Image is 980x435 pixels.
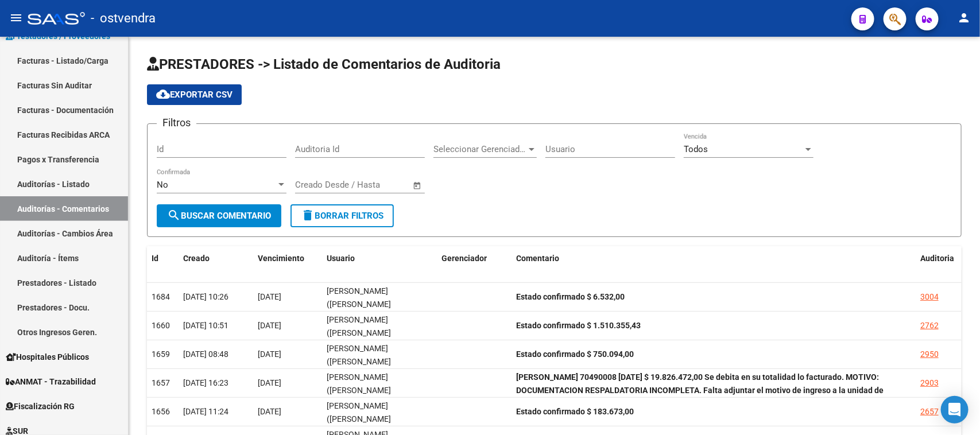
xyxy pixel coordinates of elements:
span: 1684 [152,292,170,301]
mat-icon: person [957,11,971,25]
span: Gerenciador [441,254,487,263]
span: [PERSON_NAME] ([PERSON_NAME][EMAIL_ADDRESS][DOMAIN_NAME]) [327,315,393,363]
mat-icon: search [167,208,181,222]
span: Borrar Filtros [301,211,384,221]
datatable-header-cell: Creado [179,246,253,271]
span: Comentario [516,254,559,263]
datatable-header-cell: Gerenciador [437,246,512,271]
datatable-header-cell: Comentario [512,246,916,271]
span: No [157,180,168,190]
mat-icon: delete [301,208,315,222]
button: Open calendar [411,179,424,192]
span: Buscar Comentario [167,211,271,221]
div: 2903 [920,376,939,390]
datatable-header-cell: Vencimiento [253,246,322,271]
span: 1657 [152,378,170,387]
span: [DATE] [258,321,281,330]
span: [DATE] 16:23 [183,378,228,387]
span: [DATE] [258,349,281,359]
span: [DATE] 08:48 [183,349,228,359]
input: Fecha fin [352,180,408,190]
div: 2950 [920,348,939,361]
div: 3004 [920,290,939,304]
strong: Estado confirmado $ 183.673,00 [516,407,634,416]
span: [DATE] [258,378,281,387]
span: Fiscalización RG [6,400,75,413]
datatable-header-cell: Usuario [322,246,437,271]
datatable-header-cell: Id [147,246,179,271]
span: [PERSON_NAME] ([PERSON_NAME][EMAIL_ADDRESS][DOMAIN_NAME]) [327,372,393,421]
span: Vencimiento [258,254,304,263]
button: Exportar CSV [147,84,242,105]
div: 2657 [920,405,939,418]
span: Hospitales Públicos [6,351,89,363]
span: Auditoria [920,254,954,263]
span: 1659 [152,349,170,359]
div: 2762 [920,319,939,332]
strong: Estado confirmado $ 750.094,00 [516,349,634,359]
span: Exportar CSV [156,90,233,100]
button: Borrar Filtros [290,204,394,227]
div: Open Intercom Messenger [941,396,969,424]
span: [DATE] [258,292,281,301]
span: [DATE] [258,407,281,416]
span: Id [152,254,158,263]
button: Buscar Comentario [157,204,281,227]
h3: Filtros [157,115,196,131]
span: [PERSON_NAME] ([PERSON_NAME][EMAIL_ADDRESS][DOMAIN_NAME]) [327,286,393,335]
strong: Estado confirmado $ 6.532,00 [516,292,625,301]
span: - ostvendra [91,6,156,31]
span: ANMAT - Trazabilidad [6,375,96,388]
span: [DATE] 10:26 [183,292,228,301]
mat-icon: menu [9,11,23,25]
span: Creado [183,254,210,263]
span: 1656 [152,407,170,416]
datatable-header-cell: Auditoria [916,246,962,271]
span: Usuario [327,254,355,263]
span: 1660 [152,321,170,330]
span: [PERSON_NAME] ([PERSON_NAME][EMAIL_ADDRESS][DOMAIN_NAME]) [327,344,393,392]
mat-icon: cloud_download [156,87,170,101]
span: Todos [684,144,708,154]
span: PRESTADORES -> Listado de Comentarios de Auditoria [147,56,501,72]
span: [DATE] 10:51 [183,321,228,330]
input: Fecha inicio [295,180,342,190]
span: [DATE] 11:24 [183,407,228,416]
strong: Estado confirmado $ 1.510.355,43 [516,321,641,330]
span: Seleccionar Gerenciador [433,144,526,154]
